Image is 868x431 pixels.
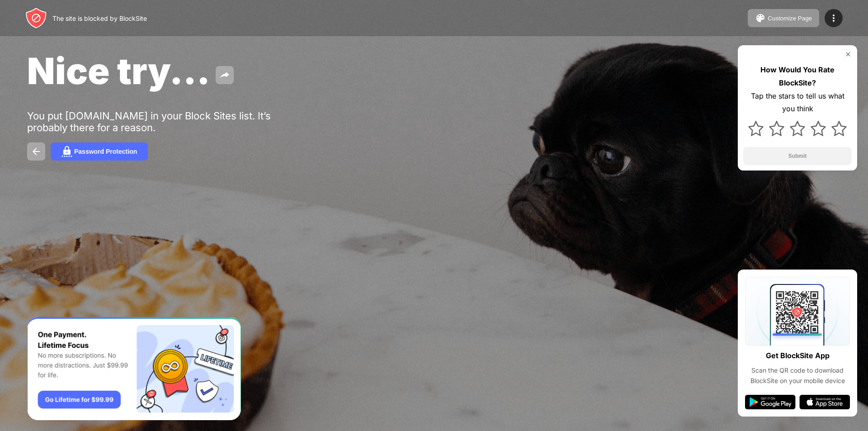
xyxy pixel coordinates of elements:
[27,317,241,421] iframe: Banner
[25,7,47,29] img: header-logo.svg
[27,49,210,93] span: Nice try...
[74,148,137,155] div: Password Protection
[768,15,812,22] div: Customize Page
[748,9,819,27] button: Customize Page
[828,13,839,24] img: menu-icon.svg
[811,121,826,136] img: star.svg
[748,121,764,136] img: star.svg
[743,90,852,116] div: Tap the stars to tell us what you think
[766,349,830,362] div: Get BlockSite App
[745,365,850,386] div: Scan the QR code to download BlockSite on your mobile device
[31,146,42,157] img: back.svg
[61,146,72,157] img: password.svg
[743,147,852,165] button: Submit
[745,395,796,409] img: google-play.svg
[745,277,850,346] img: qrcode.svg
[219,70,230,81] img: share.svg
[755,13,766,24] img: pallet.svg
[831,121,847,136] img: star.svg
[743,63,852,90] div: How Would You Rate BlockSite?
[844,51,852,58] img: rate-us-close.svg
[51,142,148,161] button: Password Protection
[790,121,805,136] img: star.svg
[799,395,850,409] img: app-store.svg
[769,121,784,136] img: star.svg
[27,110,307,133] div: You put [DOMAIN_NAME] in your Block Sites list. It’s probably there for a reason.
[52,14,147,22] div: The site is blocked by BlockSite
